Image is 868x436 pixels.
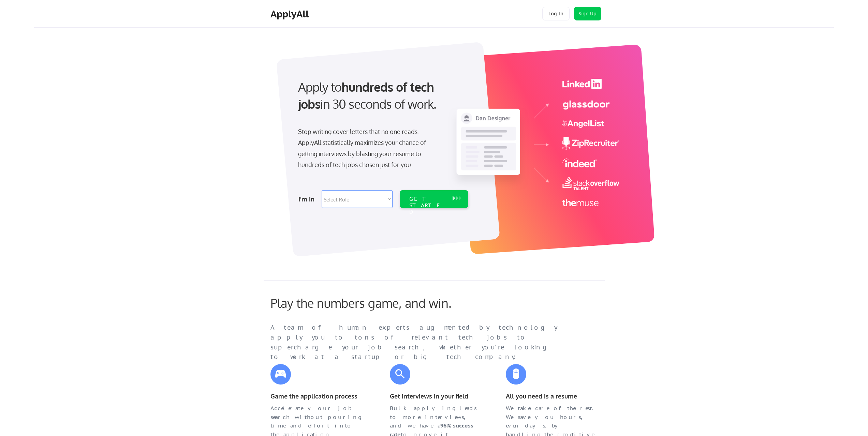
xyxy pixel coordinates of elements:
[270,391,363,401] div: Game the application process
[409,196,446,215] div: GET STARTED
[270,296,482,310] div: Play the numbers game, and win.
[298,126,438,170] div: Stop writing cover letters that no one reads. ApplyAll statistically maximizes your chance of get...
[390,391,482,401] div: Get interviews in your field
[270,323,571,362] div: A team of human experts augmented by technology apply you to tons of relevant tech jobs to superc...
[270,8,311,20] div: ApplyAll
[298,78,466,113] div: Apply to in 30 seconds of work.
[506,391,598,401] div: All you need is a resume
[542,7,570,20] button: Log In
[298,194,318,205] div: I'm in
[298,79,437,111] strong: hundreds of tech jobs
[574,7,601,20] button: Sign Up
